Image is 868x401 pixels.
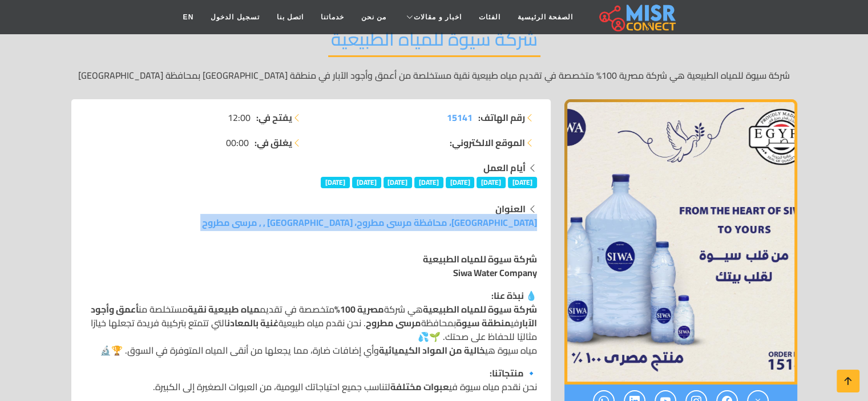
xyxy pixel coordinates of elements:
h2: شركة سيوة للمياه الطبيعية [328,28,540,57]
a: EN [175,6,203,28]
p: هي شركة متخصصة في تقديم مستخلصة من في بمحافظة . نحن نقدم مياه طبيعية التي تتمتع بتركيبة فريدة تجع... [85,289,537,357]
a: [GEOGRAPHIC_DATA]، محافظة مرسى مطروح، [GEOGRAPHIC_DATA] , , مرسى مطروح [202,214,537,231]
p: نحن نقدم مياه سيوة في لتناسب جميع احتياجاتك اليومية، من العبوات الصغيرة إلى الكبيرة. [85,366,537,394]
span: [DATE] [446,177,475,188]
p: شركة سيوة للمياه الطبيعية هي شركة مصرية 100% متخصصة في تقديم مياه طبيعية نقية مستخلصة من أعمق وأج... [71,68,797,82]
span: [DATE] [414,177,443,188]
strong: يفتح في: [256,111,292,124]
a: الفئات [470,6,509,28]
img: شركة سيوة للمياه الطبيعية [564,99,797,384]
strong: عبوات مختلفة [390,378,449,395]
img: main.misr_connect [599,3,676,31]
span: [DATE] [321,177,350,188]
strong: خالية من المواد الكيميائية [379,342,485,359]
span: 15141 [447,109,473,126]
strong: أيام العمل [483,159,526,176]
strong: 🔹 منتجاتنا: [490,364,537,382]
a: 15141 [447,111,473,124]
strong: الموقع الالكتروني: [450,136,525,149]
strong: Siwa Water Company [453,264,537,281]
strong: رقم الهاتف: [478,111,525,124]
strong: مياه طبيعية نقية [188,301,260,318]
span: 00:00 [226,136,249,149]
a: اخبار و مقالات [395,6,470,28]
span: [DATE] [352,177,381,188]
span: [DATE] [477,177,506,188]
span: [DATE] [383,177,413,188]
strong: غنية بالمعادن [227,314,278,331]
span: [DATE] [508,177,537,188]
strong: شركة سيوة للمياه الطبيعية [423,301,537,318]
span: اخبار و مقالات [414,12,462,22]
a: من نحن [353,6,395,28]
a: تسجيل الدخول [202,6,268,28]
strong: مرسى مطروح [366,314,421,331]
strong: أعمق وأجود الآبار [91,301,537,331]
strong: يغلق في: [255,136,292,149]
div: 1 / 1 [564,99,797,384]
strong: العنوان [495,200,526,217]
strong: مصرية 100% [334,301,384,318]
strong: منطقة سيوة [456,314,511,331]
a: خدماتنا [312,6,353,28]
strong: 💧 نبذة عنا: [491,287,537,304]
span: 12:00 [228,111,251,124]
a: اتصل بنا [268,6,312,28]
a: الصفحة الرئيسية [509,6,582,28]
strong: شركة سيوة للمياه الطبيعية [423,250,537,268]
